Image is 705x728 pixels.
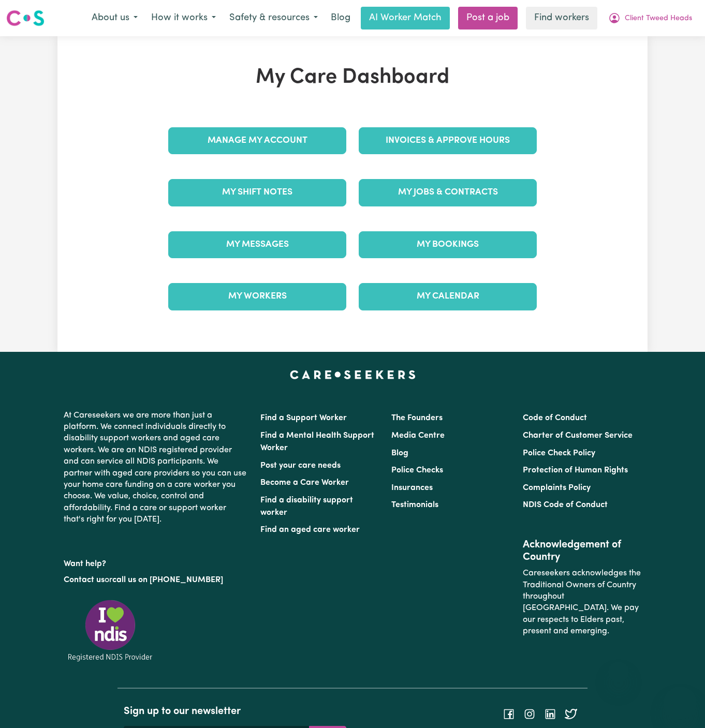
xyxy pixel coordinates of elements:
a: Careseekers logo [6,6,45,30]
p: or [64,570,248,590]
a: call us on [PHONE_NUMBER] [112,576,223,584]
h2: Acknowledgement of Country [523,539,641,563]
span: Client Tweed Heads [625,13,692,24]
a: Police Checks [391,466,443,474]
h1: My Care Dashboard [162,65,543,90]
a: Contact us [64,576,105,584]
a: Follow Careseekers on Twitter [565,710,577,718]
a: My Shift Notes [168,179,346,206]
a: Police Check Policy [523,449,595,457]
a: Invoices & Approve Hours [359,127,537,154]
iframe: Close message [608,662,629,682]
a: My Bookings [359,231,537,258]
a: Manage My Account [168,127,346,154]
a: My Workers [168,283,346,310]
a: My Calendar [359,283,537,310]
a: Testimonials [391,501,438,509]
a: Blog [391,449,408,457]
button: How it works [144,7,223,29]
a: Blog [325,7,357,29]
a: Find a disability support worker [260,496,353,517]
a: Code of Conduct [523,414,587,422]
a: Find workers [526,7,597,29]
p: Careseekers acknowledges the Traditional Owners of Country throughout [GEOGRAPHIC_DATA]. We pay o... [523,563,641,641]
a: Careseekers home page [290,370,416,379]
a: Find an aged care worker [260,526,360,534]
a: Media Centre [391,432,445,440]
a: The Founders [391,414,443,422]
a: AI Worker Match [361,7,450,29]
h2: Sign up to our newsletter [124,705,346,718]
a: Follow Careseekers on Facebook [503,710,515,718]
p: At Careseekers we are more than just a platform. We connect individuals directly to disability su... [64,406,248,530]
a: Find a Mental Health Support Worker [260,432,374,452]
a: Follow Careseekers on LinkedIn [544,710,556,718]
a: NDIS Code of Conduct [523,501,608,509]
a: Become a Care Worker [260,479,349,487]
p: Want help? [64,554,248,570]
iframe: Button to launch messaging window [664,687,697,720]
a: My Jobs & Contracts [359,179,537,206]
a: My Messages [168,231,346,258]
a: Find a Support Worker [260,414,347,422]
a: Complaints Policy [523,484,591,492]
a: Post your care needs [260,462,341,470]
a: Insurances [391,484,433,492]
a: Protection of Human Rights [523,466,628,474]
button: About us [85,7,144,29]
a: Post a job [458,7,518,29]
a: Charter of Customer Service [523,432,633,440]
a: Follow Careseekers on Instagram [523,710,536,718]
button: Safety & resources [223,7,325,29]
img: Registered NDIS provider [64,598,157,663]
button: My Account [601,7,699,29]
img: Careseekers logo [6,9,45,27]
